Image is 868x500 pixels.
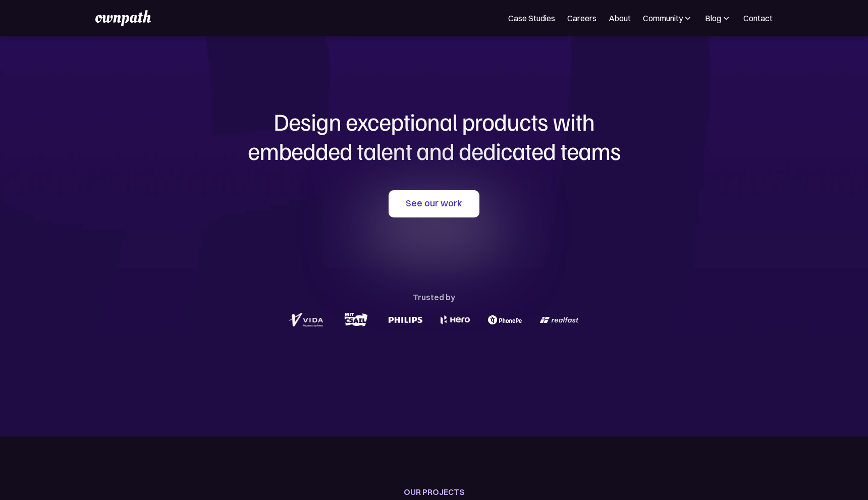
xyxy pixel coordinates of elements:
div: Blog [705,12,731,24]
div: Community [643,12,683,24]
a: See our work [389,190,479,217]
a: Contact [743,12,773,24]
h1: Design exceptional products with embedded talent and dedicated teams [192,107,676,165]
a: About [609,12,631,24]
div: Community [643,12,693,24]
a: Case Studies [508,12,555,24]
a: Careers [567,12,596,24]
div: OUR PROJECTS [404,485,465,499]
div: Trusted by [413,290,455,304]
div: Blog [705,12,721,24]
